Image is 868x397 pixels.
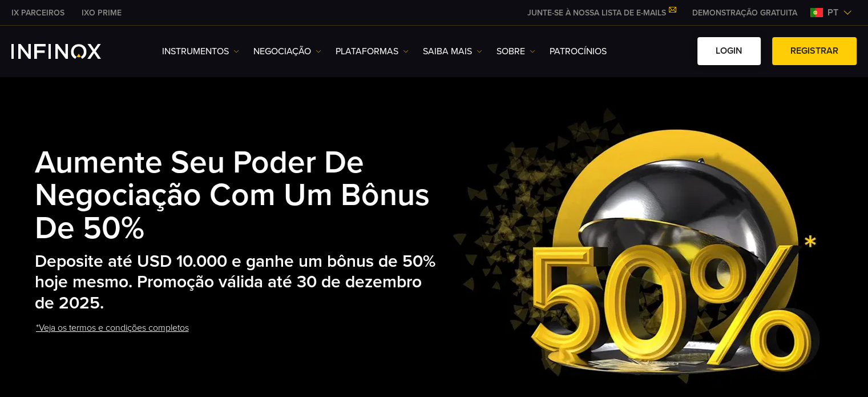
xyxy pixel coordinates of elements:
a: INFINOX Logo [11,44,128,59]
a: JUNTE-SE À NOSSA LISTA DE E-MAILS [519,8,684,18]
a: INFINOX MENU [684,7,806,19]
h2: Deposite até USD 10.000 e ganhe um bônus de 50% hoje mesmo. Promoção válida até 30 de dezembro de... [35,251,441,314]
a: INFINOX [3,7,73,19]
a: *Veja os termos e condições completos [35,314,190,342]
span: pt [823,6,843,19]
a: Login [697,37,761,65]
a: Saiba mais [423,45,482,58]
a: Patrocínios [550,45,607,58]
a: INFINOX [73,7,130,19]
a: Registrar [772,37,857,65]
a: NEGOCIAÇÃO [253,45,321,58]
strong: Aumente seu poder de negociação com um bônus de 50% [35,144,430,248]
a: PLATAFORMAS [336,45,409,58]
a: SOBRE [496,45,535,58]
a: Instrumentos [162,45,239,58]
